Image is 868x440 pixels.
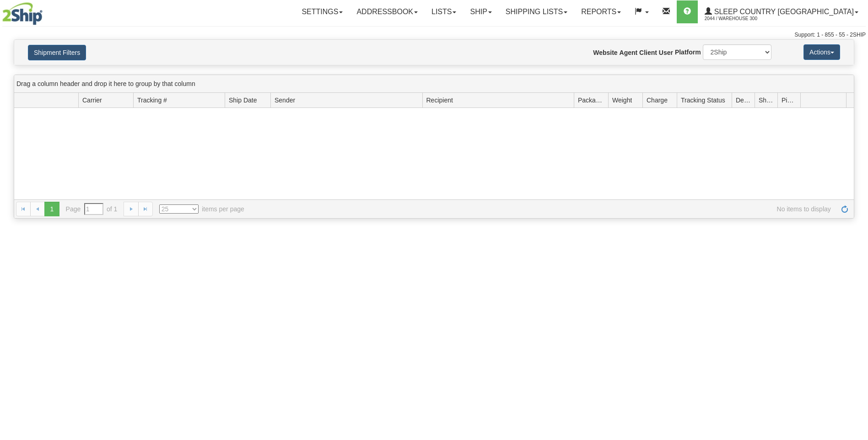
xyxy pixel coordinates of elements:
a: Addressbook [350,0,425,23]
span: Weight [612,96,632,105]
span: Packages [578,96,604,105]
label: Agent [620,48,638,57]
div: Support: 1 - 855 - 55 - 2SHIP [2,31,866,39]
a: Shipping lists [499,0,574,23]
span: Page of 1 [66,203,118,215]
span: Shipment Issues [759,96,774,105]
span: Charge [647,96,668,105]
label: Client [639,48,657,57]
img: logo2044.jpg [2,2,43,25]
span: Pickup Status [782,96,797,105]
span: Delivery Status [736,96,751,105]
label: Website [593,48,617,57]
span: Ship Date [229,96,257,105]
button: Shipment Filters [28,45,86,60]
a: Lists [425,0,463,23]
label: User [659,48,673,57]
a: Sleep Country [GEOGRAPHIC_DATA] 2044 / Warehouse 300 [698,0,865,23]
span: No items to display [257,204,831,214]
span: Carrier [82,96,102,105]
span: Sender [275,96,295,105]
a: Refresh [837,202,852,216]
a: Reports [574,0,628,23]
span: Tracking # [137,96,167,105]
span: Tracking Status [681,96,725,105]
label: Platform [675,48,701,57]
span: 2044 / Warehouse 300 [705,14,773,23]
span: Sleep Country [GEOGRAPHIC_DATA] [712,8,854,16]
button: Actions [803,44,840,60]
span: items per page [159,204,244,214]
a: Settings [295,0,350,23]
a: Ship [463,0,498,23]
span: Recipient [426,96,453,105]
div: grid grouping header [14,75,854,93]
span: 1 [44,202,59,216]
